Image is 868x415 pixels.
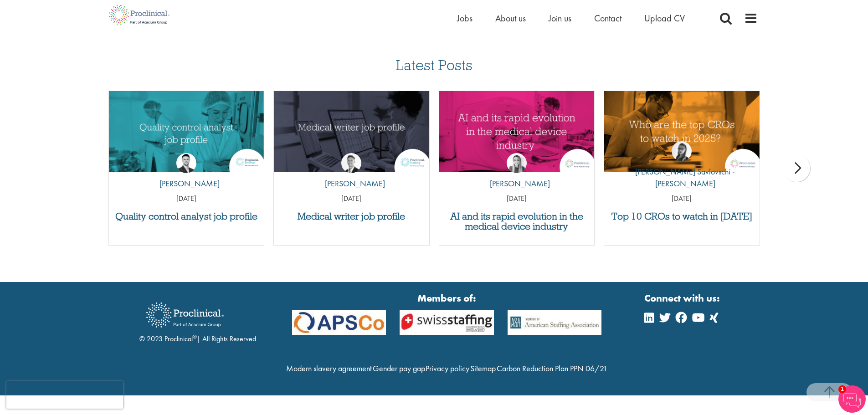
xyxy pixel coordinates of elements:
a: Top 10 CROs to watch in [DATE] [609,211,755,221]
p: [PERSON_NAME] [153,178,220,190]
p: [DATE] [109,194,264,204]
a: Medical writer job profile [278,211,425,221]
div: © 2023 Proclinical | All Rights Reserved [139,296,256,344]
img: Medical writer job profile [274,91,429,172]
strong: Members of: [292,291,602,305]
a: Contact [594,12,621,24]
a: Gender pay gap [373,363,425,374]
a: Modern slavery agreement [286,363,372,374]
img: Proclinical Recruitment [139,296,231,334]
div: next [783,154,810,182]
a: Jobs [457,12,473,24]
p: [PERSON_NAME] [483,178,550,190]
a: Joshua Godden [PERSON_NAME] [153,153,220,194]
strong: Connect with us: [644,291,722,305]
img: Joshua Godden [176,153,196,173]
img: Theodora Savlovschi - Wicks [672,141,692,161]
span: 1 [838,385,846,393]
p: [PERSON_NAME] [318,178,385,190]
sup: ® [193,333,197,340]
a: Link to a post [109,91,264,172]
a: AI and its rapid evolution in the medical device industry [444,211,590,231]
img: APSCo [285,310,393,335]
a: About us [495,12,526,24]
p: [DATE] [439,194,595,204]
img: Hannah Burke [507,153,527,173]
img: AI and Its Impact on the Medical Device Industry | Proclinical [439,91,595,172]
a: George Watson [PERSON_NAME] [318,153,385,194]
p: [PERSON_NAME] Savlovschi - [PERSON_NAME] [604,166,760,189]
a: Link to a post [439,91,595,172]
img: Chatbot [838,385,866,413]
img: quality control analyst job profile [109,91,264,172]
p: [DATE] [274,194,429,204]
img: APSCo [393,310,501,335]
a: Link to a post [604,91,760,172]
a: Upload CV [644,12,685,24]
img: Top 10 CROs 2025 | Proclinical [604,91,760,172]
a: Theodora Savlovschi - Wicks [PERSON_NAME] Savlovschi - [PERSON_NAME] [604,141,760,194]
img: APSCo [501,310,609,335]
a: Privacy policy [426,363,469,374]
a: Join us [549,12,571,24]
h3: Latest Posts [396,57,473,79]
iframe: reCAPTCHA [6,381,123,409]
p: [DATE] [604,194,760,204]
a: Quality control analyst job profile [113,211,260,221]
a: Sitemap [470,363,496,374]
img: George Watson [341,153,361,173]
a: Hannah Burke [PERSON_NAME] [483,153,550,194]
a: Carbon Reduction Plan PPN 06/21 [497,363,607,374]
a: Link to a post [274,91,429,172]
